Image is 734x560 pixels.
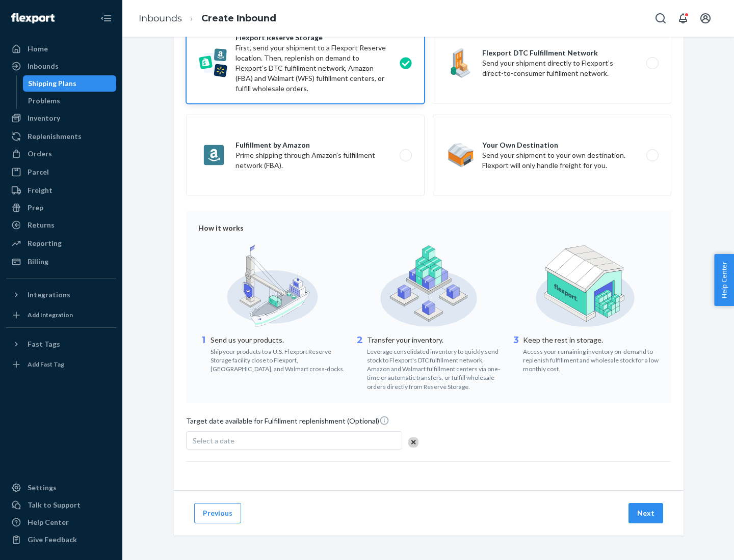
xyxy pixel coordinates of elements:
[139,13,182,24] a: Inbounds
[6,164,116,180] a: Parcel
[198,334,208,373] div: 1
[28,517,69,527] div: Help Center
[194,503,241,523] button: Previous
[6,336,116,352] button: Fast Tags
[367,345,503,391] div: Leverage consolidated inventory to quickly send stock to Flexport's DTC fulfillment network, Amaz...
[96,8,116,29] button: Close Navigation
[198,223,659,233] div: How it works
[6,514,116,530] a: Help Center
[6,307,116,323] a: Add Integration
[28,483,57,493] div: Settings
[6,497,116,513] a: Talk to Support
[28,44,48,54] div: Home
[523,345,659,373] div: Access your remaining inventory on-demand to replenish fulfillment and wholesale stock for a low ...
[11,13,55,23] img: Flexport logo
[6,128,116,145] a: Replenishments
[28,360,64,369] div: Add Fast Tag
[28,290,70,300] div: Integrations
[28,149,52,159] div: Orders
[28,311,73,319] div: Add Integration
[186,415,389,430] span: Target date available for Fulfillment replenishment (Optional)
[6,217,116,233] a: Returns
[6,480,116,496] a: Settings
[714,254,734,306] button: Help Center
[6,58,116,74] a: Inbounds
[28,131,82,142] div: Replenishments
[211,335,347,345] p: Send us your products.
[6,182,116,199] a: Freight
[673,8,693,29] button: Open notifications
[28,535,77,545] div: Give Feedback
[628,503,663,523] button: Next
[6,235,116,251] a: Reporting
[23,93,117,109] a: Problems
[193,436,234,445] span: Select a date
[28,113,60,123] div: Inventory
[6,287,116,303] button: Integrations
[201,13,276,24] a: Create Inbound
[6,356,116,373] a: Add Fast Tag
[6,531,116,548] button: Give Feedback
[6,110,116,126] a: Inventory
[211,345,347,373] div: Ship your products to a U.S. Flexport Reserve Storage facility close to Flexport, [GEOGRAPHIC_DAT...
[28,220,55,230] div: Returns
[28,61,59,71] div: Inbounds
[28,78,76,89] div: Shipping Plans
[367,335,503,345] p: Transfer your inventory.
[28,96,60,106] div: Problems
[28,257,48,267] div: Billing
[130,4,284,34] ol: breadcrumbs
[511,334,521,373] div: 3
[355,334,365,391] div: 2
[28,167,49,177] div: Parcel
[28,185,53,195] div: Freight
[23,75,117,92] a: Shipping Plans
[6,41,116,57] a: Home
[523,335,659,345] p: Keep the rest in storage.
[28,339,60,349] div: Fast Tags
[695,8,716,29] button: Open account menu
[6,146,116,162] a: Orders
[6,254,116,270] a: Billing
[28,500,81,510] div: Talk to Support
[650,8,671,29] button: Open Search Box
[6,200,116,216] a: Prep
[28,238,62,248] div: Reporting
[28,203,43,213] div: Prep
